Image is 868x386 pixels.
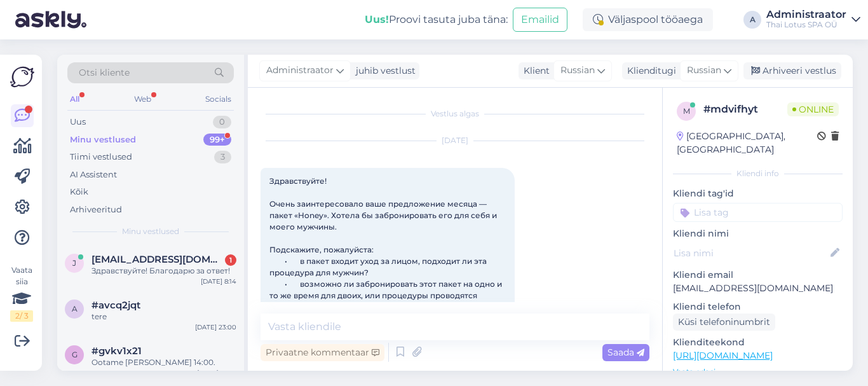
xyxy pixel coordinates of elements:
span: a [72,304,78,314]
a: [URL][DOMAIN_NAME] [673,350,773,361]
div: Здравствуйте! Благодарю за ответ! [92,265,236,277]
span: Russian [560,64,595,78]
div: # mdvifhyt [703,102,787,117]
span: jana.goidina98@gmail.com [92,254,224,265]
span: m [683,106,690,116]
div: Kõik [70,186,88,198]
div: Klient [519,64,550,78]
span: Russian [687,64,721,78]
a: AdministraatorThai Lotus SPA OÜ [766,10,860,30]
div: 1 [225,254,236,266]
span: g [72,350,78,359]
div: 0 [213,116,231,128]
div: Uus [70,116,86,128]
input: Lisa tag [673,203,843,222]
div: [DATE] 8:14 [201,277,236,286]
div: 2 / 3 [10,310,33,322]
div: Küsi telefoninumbrit [673,314,775,331]
div: AI Assistent [70,169,117,181]
div: Vaata siia [10,265,33,322]
div: Arhiveeri vestlus [743,62,841,79]
p: Kliendi email [673,268,843,282]
div: 99+ [203,134,231,146]
p: Kliendi telefon [673,300,843,314]
span: j [72,258,76,268]
div: tere [92,311,236,322]
div: Kliendi info [673,168,843,179]
span: Minu vestlused [122,226,179,237]
p: Kliendi tag'id [673,187,843,200]
div: Proovi tasuta juba täna: [365,12,508,27]
div: A [743,11,761,29]
span: #gvkv1x21 [92,345,142,357]
div: Socials [203,91,234,107]
div: [DATE] 12:05 [197,368,236,378]
div: 3 [214,151,231,163]
p: Vaata edasi ... [673,366,843,378]
div: juhib vestlust [351,64,416,78]
div: Privaatne kommentaar [261,344,384,361]
span: #avcq2jqt [92,300,140,311]
span: Online [787,102,839,116]
div: Minu vestlused [70,134,136,146]
div: [GEOGRAPHIC_DATA], [GEOGRAPHIC_DATA] [677,130,817,156]
div: Administraator [766,10,846,20]
button: Emailid [513,8,567,32]
span: Otsi kliente [79,66,130,79]
span: Saada [607,347,644,358]
div: Ootame [PERSON_NAME] 14:00. [92,357,236,368]
input: Lisa nimi [674,246,828,260]
p: [EMAIL_ADDRESS][DOMAIN_NAME] [673,282,843,295]
p: Kliendi nimi [673,227,843,240]
p: Klienditeekond [673,336,843,349]
div: [DATE] 23:00 [195,322,236,332]
img: Askly Logo [10,65,34,89]
div: Vestlus algas [261,108,649,120]
div: Väljaspool tööaega [583,8,713,31]
div: Thai Lotus SPA OÜ [766,20,846,30]
div: Klienditugi [622,64,676,78]
div: Arhiveeritud [70,203,122,216]
div: All [67,91,82,107]
div: Web [132,91,154,107]
span: Administraator [266,64,334,78]
div: [DATE] [261,135,649,146]
div: Tiimi vestlused [70,151,132,163]
b: Uus! [365,13,389,25]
